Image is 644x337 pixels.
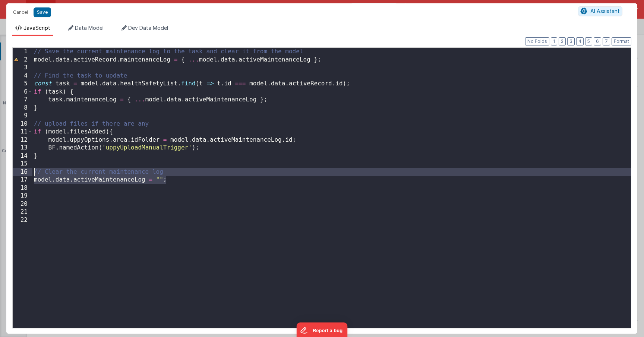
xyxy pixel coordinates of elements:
[13,176,32,184] div: 17
[13,88,32,96] div: 6
[13,56,32,64] div: 2
[603,37,610,45] button: 7
[13,168,32,176] div: 16
[75,25,104,31] span: Data Model
[9,7,32,18] button: Cancel
[13,184,32,192] div: 18
[559,37,566,45] button: 2
[590,8,620,14] span: AI Assistant
[13,216,32,224] div: 22
[551,37,557,45] button: 1
[13,160,32,168] div: 15
[128,25,168,31] span: Dev Data Model
[13,128,32,136] div: 11
[612,37,631,45] button: Format
[13,64,32,72] div: 3
[23,25,50,31] span: JavaScript
[13,200,32,208] div: 20
[13,192,32,200] div: 19
[594,37,601,45] button: 6
[576,37,584,45] button: 4
[13,80,32,88] div: 5
[13,48,32,56] div: 1
[567,37,575,45] button: 3
[13,120,32,128] div: 10
[13,104,32,112] div: 8
[578,6,622,16] button: AI Assistant
[13,96,32,104] div: 7
[13,112,32,120] div: 9
[13,208,32,216] div: 21
[525,37,549,45] button: No Folds
[13,152,32,160] div: 14
[34,7,51,17] button: Save
[585,37,592,45] button: 5
[13,136,32,144] div: 12
[13,144,32,152] div: 13
[13,72,32,80] div: 4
